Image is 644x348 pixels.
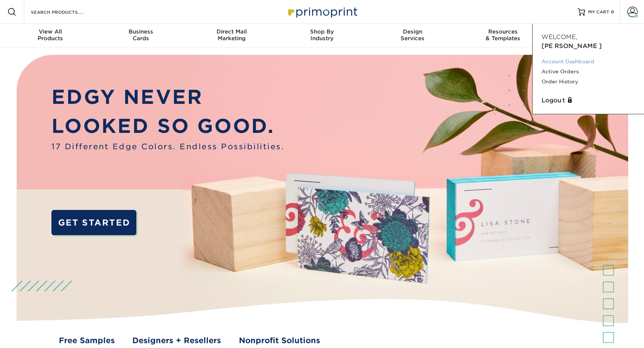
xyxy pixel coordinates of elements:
span: 17 Different Edge Colors. Endless Possibilities. [51,141,284,152]
span: Business [96,28,186,35]
span: 0 [611,9,614,15]
span: Direct Mail [186,28,277,35]
div: Products [5,28,96,42]
a: BusinessCards [96,24,186,48]
span: Resources [458,28,548,35]
img: Primoprint [285,4,359,20]
a: Order History [542,77,635,87]
iframe: Google Customer Reviews [2,325,63,345]
div: Marketing [186,28,277,42]
div: & Templates [458,28,548,42]
div: Services [367,28,458,42]
div: Cards [96,28,186,42]
a: GET STARTED [51,210,136,235]
a: Nonprofit Solutions [239,335,320,346]
a: Free Samples [59,335,115,346]
span: MY CART [588,9,609,15]
span: View All [5,28,96,35]
span: Design [367,28,458,35]
a: Direct MailMarketing [186,24,277,48]
a: DesignServices [367,24,458,48]
p: LOOKED SO GOOD. [51,112,284,141]
span: Shop By [277,28,367,35]
a: Active Orders [542,67,635,77]
a: Shop ByIndustry [277,24,367,48]
span: [PERSON_NAME] [542,42,602,50]
a: Designers + Resellers [132,335,221,346]
span: Welcome, [542,33,577,41]
input: SEARCH PRODUCTS..... [30,7,103,16]
a: View AllProducts [5,24,96,48]
a: Logout [542,96,635,105]
a: Account Dashboard [542,57,635,67]
div: Industry [277,28,367,42]
p: EDGY NEVER [51,83,284,112]
a: Resources& Templates [458,24,548,48]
